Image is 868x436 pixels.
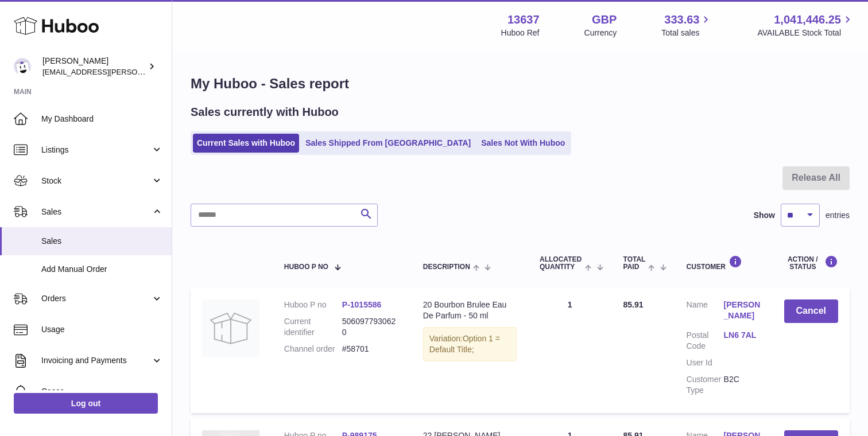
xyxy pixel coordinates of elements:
dd: B2C [724,374,761,396]
span: Total paid [623,256,646,271]
span: 1,041,446.25 [774,12,841,28]
span: entries [826,210,850,221]
a: P-1015586 [342,300,382,309]
a: Sales Not With Huboo [477,134,569,153]
h1: My Huboo - Sales report [191,75,850,93]
span: Option 1 = Default Title; [429,334,500,354]
span: [EMAIL_ADDRESS][PERSON_NAME][DOMAIN_NAME] [42,67,230,76]
span: AVAILABLE Stock Total [757,28,854,38]
img: jonny@ledda.co [14,58,31,75]
dt: Current identifier [284,316,342,338]
label: Show [754,210,775,221]
strong: GBP [592,12,617,28]
div: Action / Status [784,255,838,271]
td: 1 [528,288,612,412]
span: Description [423,263,470,271]
span: My Dashboard [41,114,163,124]
div: Customer [687,255,761,271]
span: Invoicing and Payments [41,355,151,366]
h2: Sales currently with Huboo [191,104,339,120]
span: Orders [41,293,151,304]
a: Current Sales with Huboo [193,134,299,153]
span: Add Manual Order [41,264,163,275]
div: 20 Bourbon Brulee Eau De Parfum - 50 ml [423,299,517,321]
dt: Channel order [284,344,342,355]
strong: 13637 [507,12,540,28]
a: [PERSON_NAME] [724,299,761,321]
dt: Huboo P no [284,299,342,310]
span: Usage [41,324,163,335]
span: ALLOCATED Quantity [540,256,582,271]
a: LN6 7AL [724,330,761,341]
dt: Customer Type [687,374,724,396]
span: Cases [41,386,163,397]
a: 1,041,446.25 AVAILABLE Stock Total [757,12,854,38]
span: Huboo P no [284,263,328,271]
span: 85.91 [623,300,644,309]
dt: Postal Code [687,330,724,352]
span: Stock [41,176,151,186]
span: Total sales [661,28,712,38]
button: Cancel [784,299,838,323]
span: 333.63 [664,12,699,28]
dd: 5060977930620 [342,316,400,338]
div: Huboo Ref [501,28,540,38]
div: [PERSON_NAME] [42,56,146,77]
a: 333.63 Total sales [661,12,712,38]
a: Log out [14,393,158,414]
a: Sales Shipped From [GEOGRAPHIC_DATA] [301,134,475,153]
dd: #58701 [342,344,400,355]
dt: User Id [687,357,724,368]
dt: Name [687,299,724,324]
span: Listings [41,145,151,155]
img: no-photo.jpg [202,299,259,357]
div: Variation: [423,327,517,361]
span: Sales [41,207,151,217]
span: Sales [41,236,163,247]
div: Currency [584,28,617,38]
